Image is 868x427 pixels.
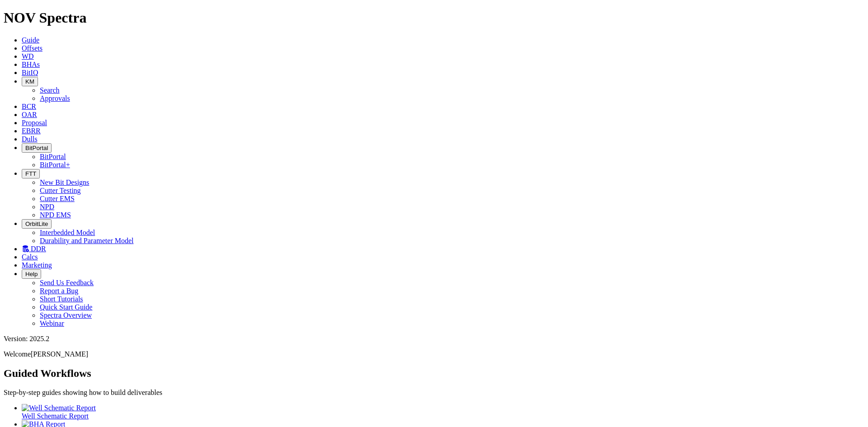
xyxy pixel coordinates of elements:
[40,237,134,244] a: Durability and Parameter Model
[22,269,41,279] button: Help
[22,245,46,253] a: DDR
[40,178,89,186] a: New Bit Designs
[22,111,37,118] a: OAR
[4,9,864,26] h1: NOV Spectra
[22,52,34,60] a: WD
[40,187,81,194] a: Cutter Testing
[40,153,66,160] a: BitPortal
[22,253,38,261] a: Calcs
[22,44,42,52] a: Offsets
[40,303,92,311] a: Quick Start Guide
[40,319,64,327] a: Webinar
[4,335,864,343] div: Version: 2025.2
[40,311,92,319] a: Spectra Overview
[22,404,864,420] a: Well Schematic Report Well Schematic Report
[22,135,38,143] a: Dulls
[25,78,34,85] span: KM
[22,143,52,153] button: BitPortal
[40,195,75,202] a: Cutter EMS
[25,271,38,277] span: Help
[22,61,40,68] a: BHAs
[4,350,864,358] p: Welcome
[22,119,47,127] a: Proposal
[4,367,864,380] h2: Guided Workflows
[40,211,71,219] a: NPD EMS
[22,36,39,44] a: Guide
[40,94,70,102] a: Approvals
[40,295,83,303] a: Short Tutorials
[31,245,46,253] span: DDR
[22,127,41,135] a: EBRR
[22,404,96,412] img: Well Schematic Report
[31,350,88,358] span: [PERSON_NAME]
[22,103,36,110] a: BCR
[40,279,94,286] a: Send Us Feedback
[22,219,52,229] button: OrbitLite
[4,389,864,397] p: Step-by-step guides showing how to build deliverables
[25,170,36,177] span: FTT
[40,287,78,295] a: Report a Bug
[25,221,48,227] span: OrbitLite
[40,229,95,236] a: Interbedded Model
[22,261,52,269] a: Marketing
[40,86,60,94] a: Search
[40,203,54,211] a: NPD
[40,161,70,169] a: BitPortal+
[22,412,89,420] span: Well Schematic Report
[22,77,38,86] button: KM
[25,145,48,151] span: BitPortal
[22,169,40,178] button: FTT
[22,69,38,76] a: BitIQ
